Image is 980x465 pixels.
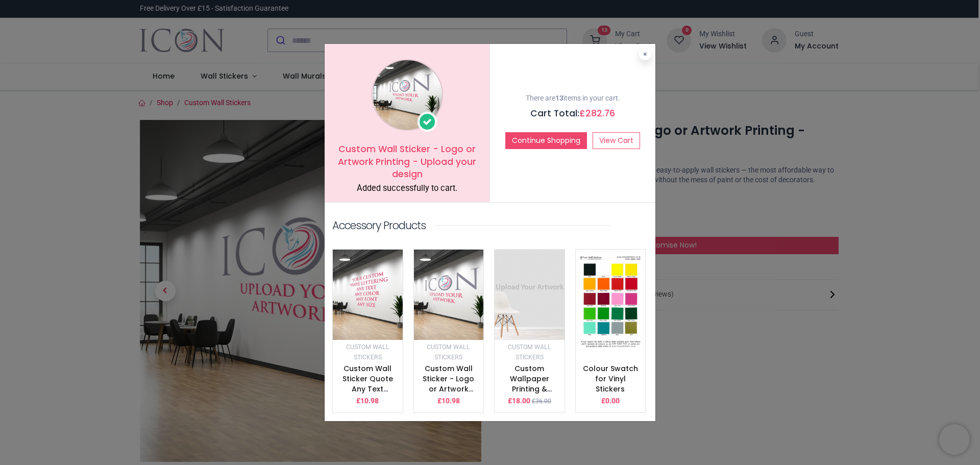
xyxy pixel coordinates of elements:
[605,397,620,405] span: 0.00
[593,132,640,150] a: View Cart
[427,344,470,361] small: Custom Wall Stickers
[332,218,426,233] p: Accessory Products
[333,250,403,340] img: image_512
[512,397,530,405] span: 18.00
[505,363,553,413] a: Custom Wallpaper Printing & Custom Wall Murals
[338,363,397,413] a: Custom Wall Sticker Quote Any Text & Colour - Vinyl Lettering
[360,397,379,405] span: 10.98
[356,396,379,406] p: £
[498,107,648,120] h5: Cart Total:
[579,107,615,119] span: £
[583,363,638,394] a: Colour Swatch for Vinyl Stickers
[423,363,474,424] a: Custom Wall Sticker - Logo or Artwork Printing - Upload your design
[508,344,551,361] small: Custom Wall Stickers
[437,396,460,406] p: £
[508,396,530,406] p: £
[332,143,482,181] h5: Custom Wall Sticker - Logo or Artwork Printing - Upload your design
[427,342,470,361] a: Custom Wall Stickers
[576,250,646,350] img: image_512
[532,397,551,406] small: £
[601,396,620,406] p: £
[508,342,551,361] a: Custom Wall Stickers
[372,59,443,131] img: image_1024
[585,107,615,119] span: 282.76
[346,342,389,361] a: Custom Wall Stickers
[332,183,482,194] div: Added successfully to cart.
[414,250,484,340] img: image_512
[505,132,587,150] button: Continue Shopping
[346,344,389,361] small: Custom Wall Stickers
[555,94,563,102] b: 13
[535,398,551,405] span: 36.00
[495,250,565,340] img: image_512
[498,93,648,104] p: There are items in your cart.
[442,397,460,405] span: 10.98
